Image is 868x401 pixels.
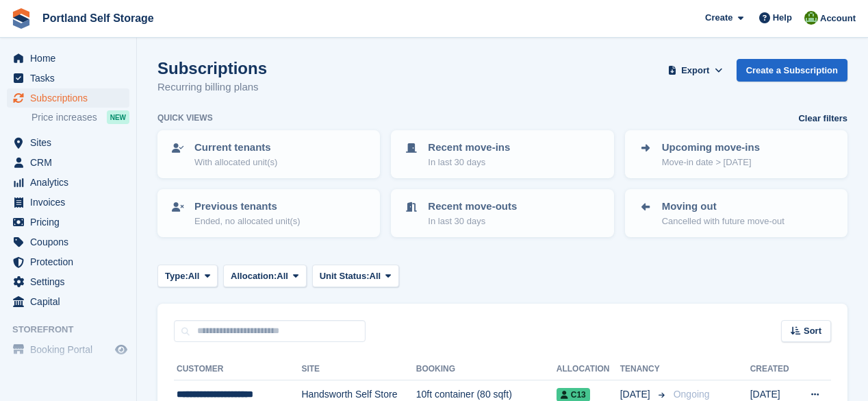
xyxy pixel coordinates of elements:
span: Tasks [30,69,112,88]
button: Unit Status: All [312,265,399,287]
a: Upcoming move-ins Move-in date > [DATE] [626,132,846,177]
span: Create [705,11,732,25]
p: In last 30 days [428,156,510,169]
th: Booking [416,359,557,380]
span: Subscriptions [30,88,112,108]
p: Ended, no allocated unit(s) [194,215,301,228]
span: CRM [30,153,112,172]
a: menu [7,88,129,108]
p: Upcoming move-ins [662,140,760,156]
button: Allocation: All [223,265,307,287]
p: With allocated unit(s) [194,156,277,169]
p: Cancelled with future move-out [662,215,784,228]
a: menu [7,212,129,232]
th: Site [301,359,416,380]
p: Previous tenants [194,199,301,215]
th: Allocation [557,359,620,380]
span: Protection [30,252,112,271]
a: menu [7,49,129,68]
img: stora-icon-8386f47178a22dfd0bd8f6a31ec36ba5ce8667c1dd55bd0f319d3a0aa187defe.svg [11,8,31,29]
th: Tenancy [620,359,668,380]
span: All [188,269,200,283]
h6: Quick views [157,112,213,124]
div: NEW [107,110,129,124]
th: Customer [174,359,301,380]
p: Recurring billing plans [157,80,267,95]
span: All [370,269,381,283]
span: All [277,269,288,283]
th: Created [750,359,797,380]
p: Moving out [662,199,784,215]
button: Type: All [157,265,218,287]
a: menu [7,232,129,252]
span: Account [820,12,856,25]
a: menu [7,340,129,359]
span: Type: [165,269,188,283]
span: Invoices [30,193,112,212]
a: Recent move-ins In last 30 days [392,132,612,177]
span: Unit Status: [320,269,370,283]
a: Clear filters [798,112,847,125]
span: Export [681,64,709,77]
a: Recent move-outs In last 30 days [392,191,612,236]
a: Current tenants With allocated unit(s) [159,132,379,177]
p: Recent move-ins [428,140,510,156]
span: Allocation: [231,269,277,283]
span: Home [30,49,112,68]
a: Previous tenants Ended, no allocated unit(s) [159,191,379,236]
a: menu [7,292,129,311]
span: Settings [30,272,112,291]
h1: Subscriptions [157,59,267,77]
a: menu [7,252,129,271]
a: Preview store [113,341,129,358]
a: menu [7,193,129,212]
span: Capital [30,292,112,311]
span: Storefront [12,323,136,337]
a: menu [7,69,129,88]
p: In last 30 days [428,215,517,228]
a: Portland Self Storage [37,7,159,29]
p: Current tenants [194,140,277,156]
span: Ongoing [674,389,710,400]
a: menu [7,133,129,152]
a: menu [7,272,129,291]
span: Coupons [30,232,112,252]
span: Analytics [30,173,112,192]
span: Help [773,11,792,25]
a: menu [7,153,129,172]
span: Booking Portal [30,340,112,359]
a: menu [7,173,129,192]
a: Create a Subscription [737,59,847,82]
a: Moving out Cancelled with future move-out [626,191,846,236]
img: Sue Wolfendale [804,11,818,25]
span: Price increases [31,111,97,124]
span: Sites [30,133,112,152]
button: Export [665,59,726,82]
p: Recent move-outs [428,199,517,215]
span: Pricing [30,212,112,232]
span: Sort [804,324,821,338]
p: Move-in date > [DATE] [662,156,760,169]
a: Price increases NEW [31,110,129,125]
